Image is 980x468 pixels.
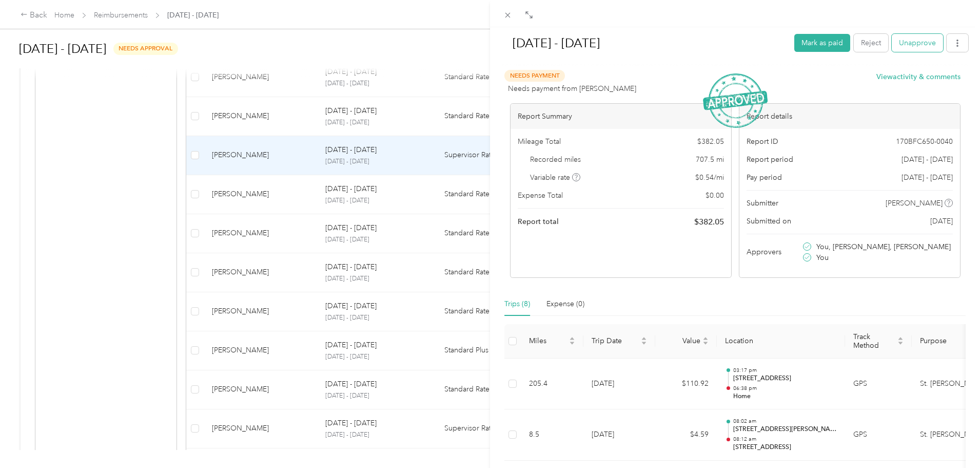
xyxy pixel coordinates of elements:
[733,392,837,401] p: Home
[733,425,837,434] p: [STREET_ADDRESS][PERSON_NAME]
[901,172,953,183] span: [DATE] - [DATE]
[747,154,793,165] span: Report period
[739,104,960,129] div: Report details
[901,154,953,165] span: [DATE] - [DATE]
[717,324,845,359] th: Location
[845,324,912,359] th: Track Method
[641,335,647,342] span: caret-up
[592,336,639,345] span: Trip Date
[794,34,850,52] button: Mark as paid
[663,336,700,345] span: Value
[518,216,559,227] span: Report total
[747,216,791,227] span: Submitted on
[695,172,724,183] span: $ 0.54 / mi
[521,324,583,359] th: Miles
[733,374,837,383] p: [STREET_ADDRESS]
[854,34,888,52] button: Reject
[641,340,647,346] span: caret-down
[702,335,709,342] span: caret-up
[886,198,943,209] span: [PERSON_NAME]
[530,154,581,165] span: Recorded miles
[896,136,953,147] span: 170BFC650-0040
[876,71,961,82] button: Viewactivity & comments
[518,190,563,201] span: Expense Total
[521,409,583,461] td: 8.5
[733,385,837,392] p: 06:38 pm
[521,359,583,410] td: 205.4
[655,409,717,461] td: $4.59
[655,324,717,359] th: Value
[502,31,787,55] h1: Aug 18 - 31, 2025
[583,324,655,359] th: Trip Date
[546,298,584,310] div: Expense (0)
[697,136,724,147] span: $ 382.05
[897,340,904,346] span: caret-down
[733,418,837,425] p: 08:02 am
[733,367,837,374] p: 03:17 pm
[897,335,904,342] span: caret-up
[747,136,778,147] span: Report ID
[892,34,943,52] button: Unapprove
[504,70,565,82] span: Needs Payment
[733,436,837,443] p: 08:12 am
[511,104,731,129] div: Report Summary
[694,216,724,228] span: $ 382.05
[853,332,895,350] span: Track Method
[508,83,636,94] span: Needs payment from [PERSON_NAME]
[703,73,768,128] img: ApprovedStamp
[747,172,782,183] span: Pay period
[845,359,912,410] td: GPS
[923,410,980,468] iframe: Everlance-gr Chat Button Frame
[504,298,530,310] div: Trips (8)
[733,443,837,452] p: [STREET_ADDRESS]
[569,335,575,342] span: caret-up
[920,336,972,345] span: Purpose
[747,247,781,257] span: Approvers
[696,154,724,165] span: 707.5 mi
[930,216,953,227] span: [DATE]
[518,136,561,147] span: Mileage Total
[702,340,709,346] span: caret-down
[583,409,655,461] td: [DATE]
[747,198,778,209] span: Submitter
[705,190,724,201] span: $ 0.00
[816,252,829,263] span: You
[655,359,717,410] td: $110.92
[845,409,912,461] td: GPS
[569,340,575,346] span: caret-down
[529,336,567,345] span: Miles
[816,241,951,252] span: You, [PERSON_NAME], [PERSON_NAME]
[583,359,655,410] td: [DATE]
[530,172,580,183] span: Variable rate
